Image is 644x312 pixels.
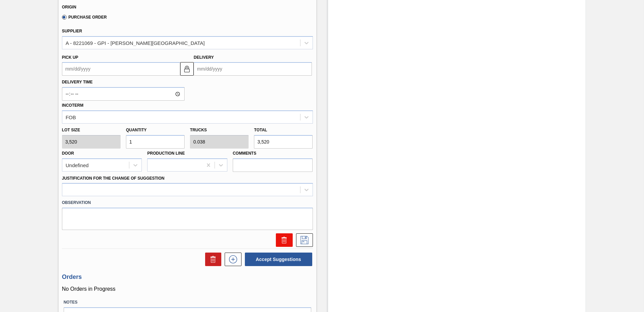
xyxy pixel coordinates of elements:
label: Lot size [62,125,121,135]
div: Undefined [66,162,89,168]
label: Observation [62,198,313,208]
label: Comments [233,149,313,158]
div: A - 8221069 - GPI - [PERSON_NAME][GEOGRAPHIC_DATA] [66,40,205,46]
button: locked [180,62,194,76]
div: Accept Suggestions [241,252,313,267]
div: Delete Suggestions [202,253,221,266]
label: Door [62,151,74,156]
label: Justification for the Change of Suggestion [62,176,164,181]
button: Accept Suggestions [245,253,312,266]
label: Notes [64,297,311,307]
img: locked [183,65,191,73]
div: FOB [66,114,76,120]
label: Quantity [126,128,147,132]
label: Delivery [194,55,214,60]
div: Save Suggestion [293,233,313,247]
input: mm/dd/yyyy [62,62,180,76]
div: New suggestion [221,253,241,266]
div: Delete Suggestion [272,233,293,247]
label: Total [254,128,267,132]
label: Origin [62,5,76,9]
label: Incoterm [62,103,84,108]
label: Supplier [62,29,82,33]
h3: Orders [62,274,313,281]
label: Purchase Order [62,15,107,20]
input: mm/dd/yyyy [194,62,312,76]
p: No Orders in Progress [62,286,313,292]
label: Trucks [190,128,207,132]
label: Delivery Time [62,77,185,87]
label: Production Line [147,151,185,156]
label: Pick up [62,55,78,60]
